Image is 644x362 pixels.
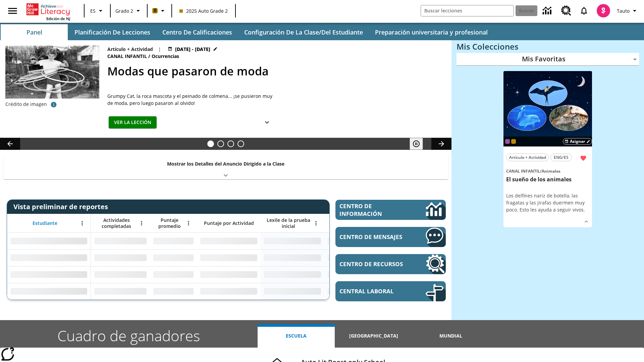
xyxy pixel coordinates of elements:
span: Animales [542,168,560,174]
span: ES [90,7,96,14]
span: Vista preliminar de reportes [13,202,111,211]
button: Artículo + Actividad [506,154,549,161]
span: Tauto [617,7,630,14]
span: Central laboral [339,287,406,295]
button: Abrir menú [137,218,147,228]
p: Artículo + Actividad [107,46,153,53]
span: Canal Infantil [506,168,540,174]
span: Asignar [570,138,585,144]
button: Diapositiva 3 ¿Cuál es la gran idea? [227,140,234,147]
div: Pausar [410,138,430,150]
div: Sin datos, [324,233,388,249]
span: Canal Infantil [107,53,148,60]
div: Sin datos, [150,233,197,249]
button: [GEOGRAPHIC_DATA] [335,324,412,348]
span: Ocurrencias [152,53,180,60]
h3: El sueño de los animales [506,176,589,183]
button: Ver más [581,217,591,227]
span: / [540,168,542,174]
input: Buscar campo [421,5,514,16]
div: Sin datos, [324,283,388,300]
button: Panel [1,24,68,40]
div: Sin datos, [324,249,388,266]
div: Portada [26,2,70,21]
div: Sin datos, [324,266,388,283]
button: Abrir menú [311,218,321,228]
button: Abrir menú [77,218,87,228]
div: Sin datos, [150,283,197,300]
button: Preparación universitaria y profesional [370,24,493,40]
span: B [154,6,157,15]
p: Crédito de imagen [5,101,47,108]
span: Centro de información [339,202,403,218]
button: Remover de Favoritas [577,152,589,164]
button: Abrir el menú lateral [3,1,22,21]
a: Centro de recursos, Se abrirá en una pestaña nueva. [557,2,575,20]
button: Configuración de la clase/del estudiante [239,24,368,40]
button: Abrir menú [183,218,194,228]
div: Mis Favoritas [457,53,639,66]
span: Puntaje promedio [153,217,185,229]
img: avatar image [597,4,610,17]
span: Actividades completadas [94,217,139,229]
div: lesson details [503,71,592,228]
span: 2025 Auto Grade 2 [179,7,228,14]
button: Diapositiva 2 ¿Los autos del futuro? [217,140,224,147]
img: foto en blanco y negro de una chica haciendo girar unos hula-hulas en la década de 1950 [5,46,99,99]
button: Planificación de lecciones [69,24,156,40]
h3: Mis Colecciones [457,42,639,51]
button: Boost El color de la clase es anaranjado claro. Cambiar el color de la clase. [150,5,169,17]
button: Pausar [410,138,423,150]
button: ENG/ES [550,154,572,161]
button: 19 jul - 30 jun Elegir fechas [166,46,219,53]
button: Ver más [260,116,274,129]
div: Sin datos, [150,266,197,283]
a: Centro de información [539,2,557,20]
p: Mostrar los Detalles del Anuncio Dirigido a la Clase [167,160,284,167]
h2: Modas que pasaron de moda [107,63,443,80]
button: Perfil/Configuración [614,5,641,17]
button: Lenguaje: ES, Selecciona un idioma [87,5,108,17]
div: Sin datos, [91,249,150,266]
span: Centro de mensajes [339,233,406,241]
span: Grado 2 [115,7,133,14]
span: Edición de NJ [46,16,70,21]
button: Diapositiva 1 Modas que pasaron de moda [207,140,214,147]
button: Diapositiva 4 Una idea, mucho trabajo [237,140,244,147]
div: Grumpy Cat, la roca mascota y el peinado de colmena... ¡se pusieron muy de moda, pero luego pasar... [107,93,275,107]
a: Portada [26,3,70,16]
a: Centro de recursos, Se abrirá en una pestaña nueva. [335,254,446,274]
button: Carrusel de lecciones, seguir [431,138,451,150]
span: Centro de recursos [339,260,406,268]
div: Sin datos, [91,283,150,300]
button: Escuela [258,324,335,348]
div: Mostrar los Detalles del Anuncio Dirigido a la Clase [3,156,448,179]
a: Notificaciones [575,2,593,19]
div: OL 2025 Auto Grade 3 [505,139,510,144]
button: Grado: Grado 2, Elige un grado [113,5,145,17]
div: Sin datos, [91,233,150,249]
span: | [158,46,161,53]
a: Centro de mensajes [335,227,446,247]
div: Sin datos, [91,266,150,283]
button: Crédito de foto: PA Images/Alamy [47,99,60,111]
span: Tema: Canal Infantil/Animales [506,167,589,175]
button: Escoja un nuevo avatar [593,2,614,19]
button: Asignar Elegir fechas [563,138,592,145]
button: Ver la lección [109,116,157,129]
span: Artículo + Actividad [509,154,546,161]
span: Lexile de la prueba inicial [264,217,313,229]
div: Sin datos, [150,249,197,266]
span: Puntaje por Actividad [204,220,254,226]
span: ENG/ES [554,154,569,161]
button: Mundial [412,324,489,348]
a: Centro de información [335,200,446,220]
span: / [148,53,150,59]
a: Central laboral [335,281,446,301]
span: Estudiante [33,220,57,226]
button: Centro de calificaciones [157,24,237,40]
div: New 2025 class [511,139,516,144]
